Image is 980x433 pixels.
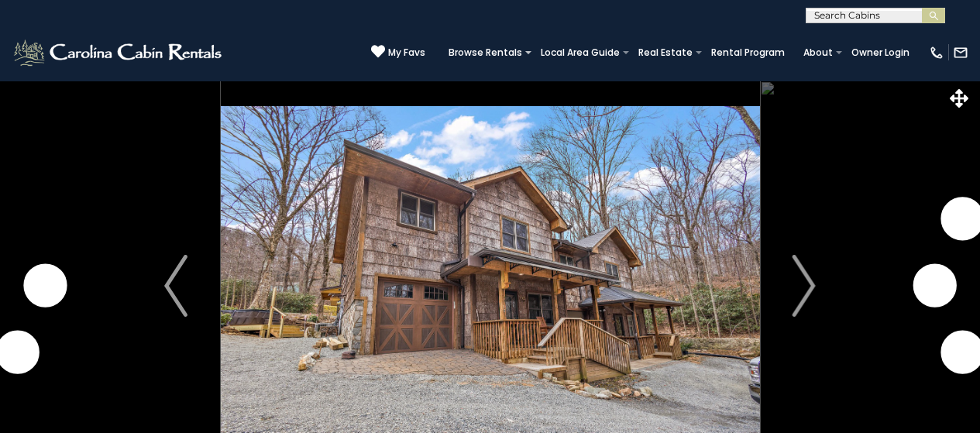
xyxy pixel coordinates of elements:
[631,42,700,64] a: Real Estate
[929,45,944,60] img: phone-regular-white.png
[164,255,187,317] img: arrow
[703,42,793,64] a: Rental Program
[953,45,968,60] img: mail-regular-white.png
[533,42,628,64] a: Local Area Guide
[388,46,425,60] span: My Favs
[844,42,917,64] a: Owner Login
[796,42,841,64] a: About
[793,255,816,317] img: arrow
[12,37,226,68] img: White-1-2.png
[371,44,425,60] a: My Favs
[441,42,530,64] a: Browse Rentals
